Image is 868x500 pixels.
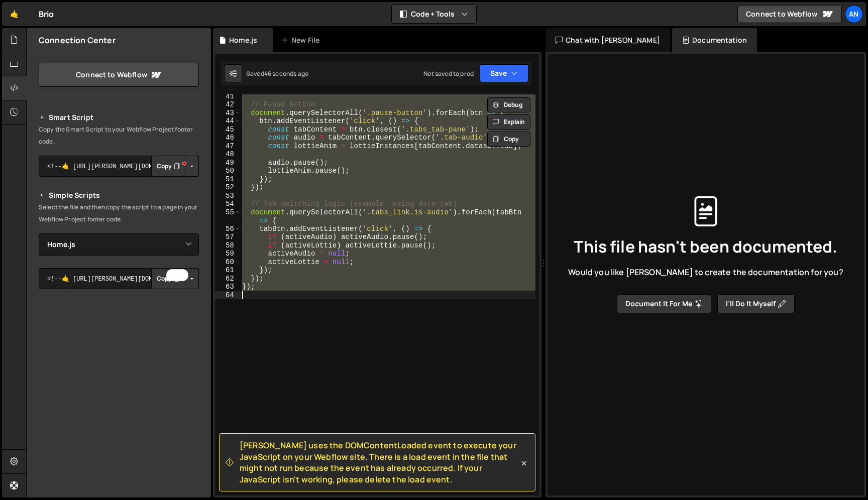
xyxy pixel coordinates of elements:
[215,117,241,126] div: 44
[215,225,241,233] div: 56
[2,2,27,26] a: 🤙
[215,134,241,142] div: 46
[151,268,185,289] button: Copy
[39,403,200,493] iframe: YouTube video player
[215,200,241,208] div: 54
[264,69,308,78] div: 46 seconds ago
[215,175,241,184] div: 51
[39,268,199,289] textarea: To enrich screen reader interactions, please activate Accessibility in Grammarly extension settings
[39,201,199,225] p: Select the file and then copy the script to a page in your Webflow Project footer code.
[423,69,474,78] div: Not saved to prod
[39,35,116,46] h2: Connection Center
[215,291,241,300] div: 64
[546,28,670,52] div: Chat with [PERSON_NAME]
[151,156,199,177] div: Button group with nested dropdown
[281,35,323,45] div: New File
[215,142,241,151] div: 47
[574,238,837,255] span: This file hasn't been documented.
[215,266,241,275] div: 61
[246,69,308,78] div: Saved
[215,258,241,267] div: 60
[215,283,241,291] div: 63
[151,268,199,289] div: Button group with nested dropdown
[215,92,241,101] div: 41
[480,64,528,82] button: Save
[215,150,241,159] div: 48
[487,114,530,130] button: Explain
[39,189,199,201] h2: Simple Scripts
[568,267,843,278] span: Would you like [PERSON_NAME] to create the documentation for you?
[215,126,241,134] div: 45
[215,159,241,167] div: 49
[487,97,530,112] button: Debug
[151,156,185,177] button: Copy
[215,183,241,192] div: 52
[215,249,241,258] div: 59
[717,294,795,313] button: I’ll do it myself
[672,28,757,52] div: Documentation
[39,63,199,87] a: Connect to Webflow
[215,233,241,241] div: 57
[39,156,199,177] textarea: To enrich screen reader interactions, please activate Accessibility in Grammarly extension settings
[39,8,54,20] div: Brio
[229,35,257,45] div: Home.js
[737,5,842,23] a: Connect to Webflow
[215,241,241,250] div: 58
[39,306,200,396] iframe: YouTube video player
[215,109,241,117] div: 43
[392,5,476,23] button: Code + Tools
[39,123,199,148] p: Copy the Smart Script to your Webflow Project footer code.
[617,294,711,313] button: Document it for me
[487,132,530,147] button: Copy
[215,192,241,200] div: 53
[215,167,241,175] div: 50
[39,111,199,123] h2: Smart Script
[215,208,241,225] div: 55
[215,275,241,283] div: 62
[215,100,241,109] div: 42
[240,440,519,485] span: [PERSON_NAME] uses the DOMContentLoaded event to execute your JavaScript on your Webflow site. Th...
[845,5,863,23] a: An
